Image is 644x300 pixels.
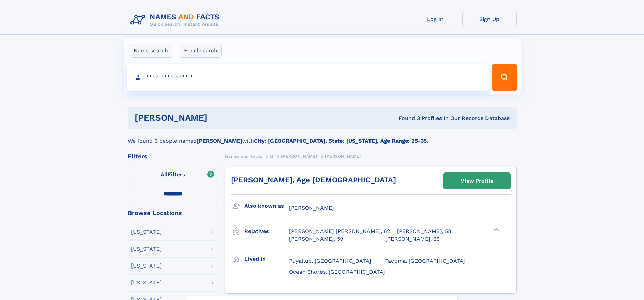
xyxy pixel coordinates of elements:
[244,253,289,265] h3: Lived in
[254,138,427,144] b: City: [GEOGRAPHIC_DATA], State: [US_STATE], Age Range: 25-35
[270,154,273,159] span: M
[128,129,517,145] div: We found 3 people named with .
[461,173,493,189] div: View Profile
[385,235,440,243] a: [PERSON_NAME], 26
[289,235,343,243] a: [PERSON_NAME], 59
[131,280,162,285] div: [US_STATE]
[131,229,162,235] div: [US_STATE]
[128,167,218,183] label: Filters
[244,200,289,212] h3: Also known as
[128,11,225,29] img: Logo Names and Facts
[289,205,334,211] span: [PERSON_NAME]
[385,258,465,264] span: Tacoma, [GEOGRAPHIC_DATA]
[289,269,385,275] span: Ocean Shores, [GEOGRAPHIC_DATA]
[408,11,462,27] a: Log In
[492,64,517,91] button: Search Button
[128,153,218,159] div: Filters
[244,226,289,237] h3: Relatives
[303,115,510,122] div: Found 3 Profiles In Our Records Database
[129,44,172,58] label: Name search
[127,64,489,91] input: search input
[444,173,510,189] a: View Profile
[131,246,162,252] div: [US_STATE]
[270,152,273,160] a: M
[281,152,317,160] a: [PERSON_NAME]
[231,176,396,184] a: [PERSON_NAME], Age [DEMOGRAPHIC_DATA]
[161,171,168,178] span: All
[180,44,222,58] label: Email search
[492,228,500,232] div: ❯
[289,258,371,264] span: Puyallup, [GEOGRAPHIC_DATA]
[225,152,262,160] a: Names and Facts
[197,138,242,144] b: [PERSON_NAME]
[128,210,218,216] div: Browse Locations
[289,228,390,235] a: [PERSON_NAME] [PERSON_NAME], 62
[397,228,451,235] a: [PERSON_NAME], 58
[325,154,361,159] span: [PERSON_NAME]
[281,154,317,159] span: [PERSON_NAME]
[462,11,517,27] a: Sign Up
[135,114,303,122] h1: [PERSON_NAME]
[131,263,162,269] div: [US_STATE]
